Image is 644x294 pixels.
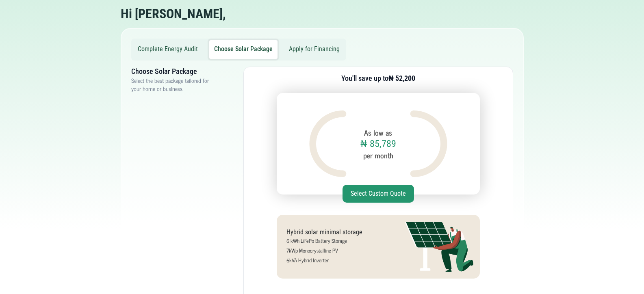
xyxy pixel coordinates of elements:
[286,236,347,245] small: 6 kWh LiFePo Battery Storage
[284,40,345,59] button: Apply for Financing
[131,76,217,93] p: Select the best package tailored for your home or business.
[405,221,473,272] img: Solar system illustration
[388,74,415,82] b: ₦ 52,200
[121,6,226,22] h2: Hi [PERSON_NAME],
[363,150,393,161] small: per month
[131,67,217,76] h3: Choose Solar Package
[341,73,415,83] h3: You'll save up to
[209,40,278,59] button: Choose Solar Package
[286,256,329,264] small: 6kVA Hybrid Inverter
[343,185,414,203] button: Select Custom Quote
[360,138,396,150] h1: ₦ 85,789
[364,127,392,138] small: As low as
[286,246,338,255] small: 7kWp Monocrystalline PV
[309,110,347,177] img: Design asset
[133,40,203,59] button: Complete Energy Audit
[286,228,389,236] h5: Hybrid solar minimal storage
[410,110,447,177] img: Design asset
